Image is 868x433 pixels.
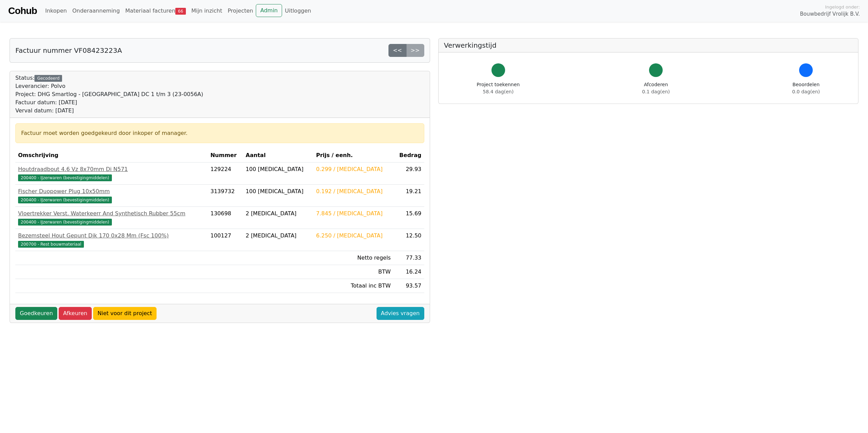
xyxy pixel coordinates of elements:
h5: Factuur nummer VF08423223A [15,46,122,55]
td: 129224 [208,163,243,185]
div: Status: [15,74,203,115]
span: Ingelogd onder: [825,4,860,10]
a: Fischer Duopower Plug 10x50mm200400 - IJzerwaren (bevestigingmiddelen) [18,187,205,204]
a: Projecten [225,4,256,18]
td: 12.50 [394,229,424,251]
td: 130698 [208,207,243,229]
a: Houtdraadbout 4.6 Vz 8x70mm Di N571200400 - IJzerwaren (bevestigingmiddelen) [18,165,205,182]
span: 66 [175,8,186,15]
div: Afcoderen [642,81,670,95]
div: Verval datum: [DATE] [15,107,203,115]
th: Nummer [208,149,243,163]
a: Inkopen [42,4,69,18]
span: 200700 - Rest bouwmateriaal [18,241,84,248]
a: << [388,44,407,57]
div: Fischer Duopower Plug 10x50mm [18,187,205,196]
span: 200400 - IJzerwaren (bevestigingmiddelen) [18,219,112,226]
span: 0.1 dag(en) [642,89,670,94]
a: Onderaanneming [70,4,122,18]
td: 3139732 [208,185,243,207]
div: 100 [MEDICAL_DATA] [246,165,310,173]
th: Prijs / eenh. [313,149,394,163]
span: 0.0 dag(en) [792,89,820,94]
div: 2 [MEDICAL_DATA] [246,232,310,240]
td: 93.57 [394,279,424,293]
a: Vloertrekker Verst. Waterkeerr And Synthetisch Rubber 55cm200400 - IJzerwaren (bevestigingmiddelen) [18,210,205,226]
span: Bouwbedrijf Vrolijk B.V. [800,10,860,18]
div: Houtdraadbout 4.6 Vz 8x70mm Di N571 [18,165,205,173]
td: 16.24 [394,265,424,279]
div: Factuur datum: [DATE] [15,98,203,107]
div: Beoordelen [792,81,820,95]
a: Goedkeuren [15,307,57,320]
a: Mijn inzicht [189,4,225,18]
div: 7.845 / [MEDICAL_DATA] [316,210,391,218]
span: 200400 - IJzerwaren (bevestigingmiddelen) [18,197,112,203]
td: Totaal inc BTW [313,279,394,293]
div: Bezemsteel Hout Gepunt Dik 170 0x28 Mm (Fsc 100%) [18,232,205,240]
span: 200400 - IJzerwaren (bevestigingmiddelen) [18,174,112,181]
a: Cohub [8,3,37,19]
div: 6.250 / [MEDICAL_DATA] [316,232,391,240]
a: Bezemsteel Hout Gepunt Dik 170 0x28 Mm (Fsc 100%)200700 - Rest bouwmateriaal [18,232,205,248]
div: Factuur moet worden goedgekeurd door inkoper of manager. [21,129,418,137]
a: Advies vragen [377,307,424,320]
div: 100 [MEDICAL_DATA] [246,187,310,196]
td: Netto regels [313,251,394,265]
td: 15.69 [394,207,424,229]
div: 2 [MEDICAL_DATA] [246,210,310,218]
div: 0.299 / [MEDICAL_DATA] [316,165,391,173]
span: 58.4 dag(en) [483,89,514,94]
a: Uitloggen [282,4,314,18]
a: Materiaal facturen66 [122,4,189,18]
div: Project toekennen [477,81,520,95]
td: 29.93 [394,163,424,185]
div: Vloertrekker Verst. Waterkeerr And Synthetisch Rubber 55cm [18,210,205,218]
th: Omschrijving [15,149,208,163]
th: Bedrag [394,149,424,163]
div: 0.192 / [MEDICAL_DATA] [316,187,391,196]
td: 100127 [208,229,243,251]
div: Project: DHG Smartlog - [GEOGRAPHIC_DATA] DC 1 t/m 3 (23-0056A) [15,90,203,98]
h5: Verwerkingstijd [444,41,853,49]
a: Afkeuren [59,307,92,320]
td: 19.21 [394,185,424,207]
td: BTW [313,265,394,279]
div: Leverancier: Polvo [15,82,203,90]
a: Admin [256,4,282,17]
a: Niet voor dit project [93,307,157,320]
td: 77.33 [394,251,424,265]
div: Gecodeerd [34,75,62,82]
th: Aantal [243,149,313,163]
